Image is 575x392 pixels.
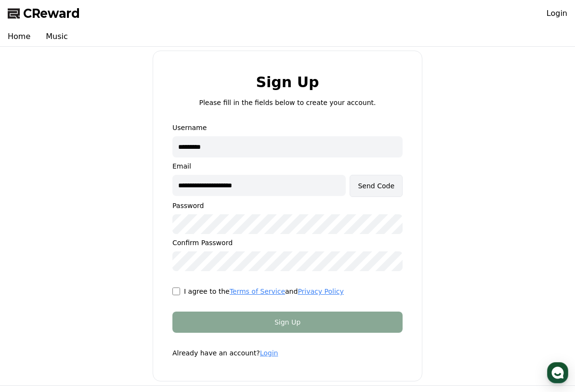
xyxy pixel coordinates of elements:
a: Music [38,27,76,46]
p: Username [172,123,403,132]
a: Login [260,349,278,357]
a: Terms of Service [230,287,285,295]
p: I agree to the and [184,287,344,296]
p: Password [172,201,403,210]
button: Send Code [350,175,403,197]
span: Home [89,379,106,388]
button: Sign Up [172,312,403,333]
span: Settings [465,379,490,388]
p: Confirm Password [172,238,403,248]
span: CReward [23,6,80,21]
h2: Sign Up [256,74,319,90]
a: Messages [193,365,382,389]
span: Messages [273,380,302,388]
a: Settings [382,365,572,389]
a: Home [3,365,193,389]
a: Privacy Policy [298,287,343,295]
div: Send Code [358,181,394,191]
a: Login [547,8,567,19]
a: CReward [8,6,80,21]
p: Already have an account? [172,348,403,358]
p: Please fill in the fields below to create your account. [199,98,376,107]
p: Email [172,161,403,171]
div: Sign Up [192,317,383,327]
